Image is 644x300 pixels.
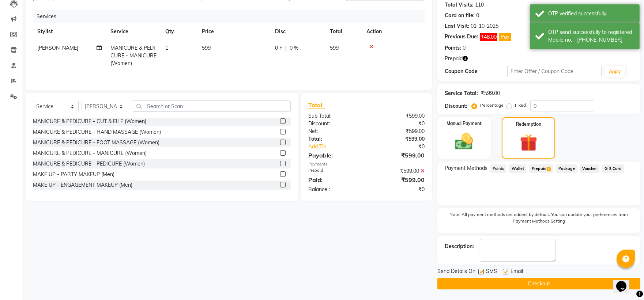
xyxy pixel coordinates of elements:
div: ₹0 [377,143,430,151]
a: Add Tip [303,143,377,151]
span: Total [308,101,325,109]
div: ₹599.00 [366,167,430,175]
span: Prepaid [529,164,553,173]
span: Package [556,164,577,173]
div: 01-10-2025 [471,22,498,30]
span: [PERSON_NAME] [37,45,78,51]
span: Points [490,164,506,173]
span: 1 [165,45,168,51]
th: Stylist [33,23,106,40]
span: Send Details On [437,267,475,277]
span: Gift Card [602,164,624,173]
th: Action [362,23,425,40]
div: ₹599.00 [366,135,430,143]
span: Voucher [580,164,599,173]
div: Last Visit: [445,22,469,30]
div: Description: [445,243,474,250]
input: Enter Offer / Coupon Code [507,66,602,77]
span: Prepaid [445,55,463,62]
iframe: chat widget [613,271,637,293]
div: Prepaid [303,167,366,175]
label: Manual Payment [447,120,482,127]
span: MANICURE & PEDICURE - MANICURE (Women) [110,45,157,67]
div: ₹599.00 [366,128,430,135]
div: MANICURE & PEDICURE - MANICURE (Women) [33,149,147,157]
div: Services [34,10,430,23]
th: Price [197,23,271,40]
div: ₹599.00 [481,90,500,97]
div: Balance : [303,186,366,193]
img: _gift.svg [515,132,543,153]
button: Pay [499,33,511,41]
div: Previous Due: [445,33,478,41]
div: Net: [303,128,366,135]
th: Total [325,23,362,40]
div: Sub Total: [303,112,366,120]
div: MANICURE & PEDICURE - PEDICURE (Women) [33,160,145,168]
label: Note: All payment methods are added, by default. You can update your preferences from [445,211,633,227]
div: ₹0 [366,120,430,128]
span: Email [511,267,523,277]
div: Payments [308,161,424,167]
div: ₹599.00 [366,151,430,160]
div: Paid: [303,175,366,184]
th: Disc [271,23,325,40]
span: 5 [547,167,551,171]
span: 599 [202,45,211,51]
div: Coupon Code [445,68,508,75]
div: MANICURE & PEDICURE - CUT & FILE (Women) [33,118,146,125]
img: _cash.svg [449,131,479,152]
div: 0 [476,12,479,19]
div: Service Total: [445,90,478,97]
label: Redemption [516,121,541,128]
div: ₹0 [366,186,430,193]
span: Wallet [509,164,526,173]
div: 110 [475,1,484,9]
div: MAKE UP - ENGAGEMENT MAKEUP (Men) [33,181,132,189]
label: Fixed [515,102,526,109]
span: Payment Methods [445,164,487,172]
span: SMS [486,267,497,277]
th: Qty [161,23,197,40]
div: Discount: [303,120,366,128]
div: ₹599.00 [366,175,430,184]
div: MANICURE & PEDICURE - FOOT MASSAGE (Women) [33,139,159,147]
label: Payment Methods Setting [513,218,565,224]
span: 599 [330,45,339,51]
span: 0 % [290,44,298,52]
button: Checkout [437,278,640,289]
span: ₹48.00 [480,33,497,41]
div: OTP send successfully to registered Mobile no. - 919582461680 [548,29,634,44]
div: Card on file: [445,12,475,19]
label: Percentage [480,102,504,109]
div: MAKE UP - PARTY MAKEUP (Men) [33,171,114,178]
div: Total: [303,135,366,143]
div: OTP verified successfully. [548,10,634,18]
div: Discount: [445,102,467,110]
div: ₹599.00 [366,112,430,120]
span: 0 F [275,44,282,52]
div: MANICURE & PEDICURE - HAND MASSAGE (Women) [33,128,161,136]
div: 0 [463,44,466,52]
span: | [285,44,287,52]
div: Points: [445,44,461,52]
div: Total Visits: [445,1,474,9]
th: Service [106,23,161,40]
button: Apply [605,66,625,77]
input: Search or Scan [133,100,291,112]
div: Payable: [303,151,366,160]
